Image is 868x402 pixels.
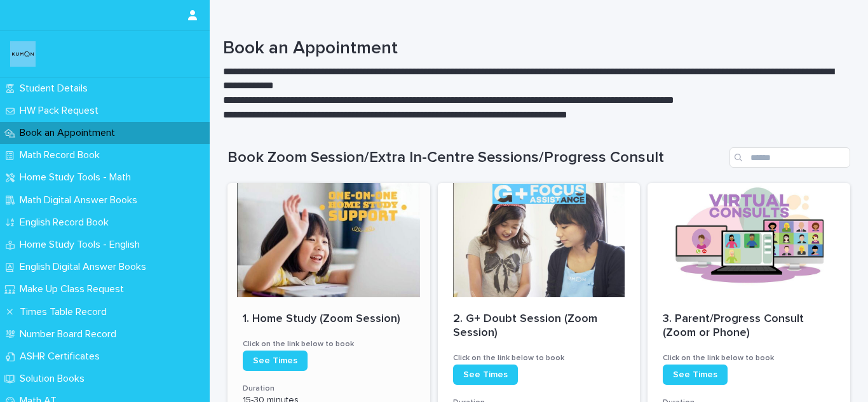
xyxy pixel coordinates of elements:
[10,41,36,67] img: o6XkwfS7S2qhyeB9lxyF
[243,351,308,371] a: See Times
[453,353,625,363] h3: Click on the link below to book
[15,83,98,95] p: Student Details
[15,261,156,273] p: English Digital Answer Books
[15,306,117,318] p: Times Table Record
[243,384,415,394] h3: Duration
[463,370,508,379] span: See Times
[253,356,297,365] span: See Times
[15,149,110,161] p: Math Record Book
[15,171,141,184] p: Home Study Tools - Math
[15,217,119,229] p: English Record Book
[663,353,835,363] h3: Click on the link below to book
[729,147,850,168] input: Search
[673,370,717,379] span: See Times
[243,312,415,326] p: 1. Home Study (Zoom Session)
[663,312,835,340] p: 3. Parent/Progress Consult (Zoom or Phone)
[15,194,147,206] p: Math Digital Answer Books
[15,328,126,340] p: Number Board Record
[453,365,518,385] a: See Times
[223,38,846,60] h1: Book an Appointment
[15,351,110,363] p: ASHR Certificates
[243,339,415,349] h3: Click on the link below to book
[227,149,724,167] h1: Book Zoom Session/Extra In-Centre Sessions/Progress Consult
[15,127,125,139] p: Book an Appointment
[453,312,625,340] p: 2. G+ Doubt Session (Zoom Session)
[663,365,728,385] a: See Times
[15,105,109,117] p: HW Pack Request
[15,373,95,385] p: Solution Books
[15,283,134,295] p: Make Up Class Request
[15,239,150,251] p: Home Study Tools - English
